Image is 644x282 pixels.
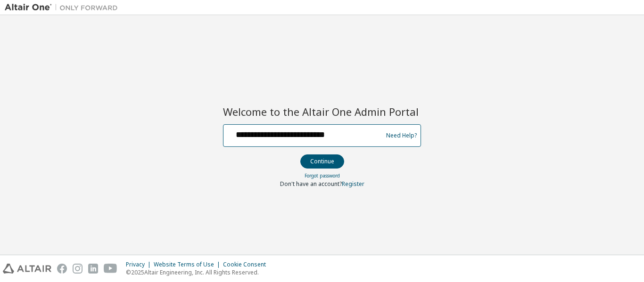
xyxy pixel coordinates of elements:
a: Need Help? [386,135,417,136]
p: © 2025 Altair Engineering, Inc. All Rights Reserved. [126,268,272,276]
div: Privacy [126,261,154,268]
a: Register [342,180,364,188]
img: youtube.svg [104,264,117,274]
a: Forgot password [305,172,340,179]
div: Cookie Consent [223,261,272,268]
span: Don't have an account? [280,180,342,188]
img: linkedin.svg [88,264,98,274]
img: Altair One [5,3,123,12]
img: facebook.svg [57,264,67,274]
button: Continue [300,154,344,169]
div: Website Terms of Use [154,261,223,268]
img: altair_logo.svg [3,264,51,274]
h2: Welcome to the Altair One Admin Portal [223,105,421,118]
img: instagram.svg [73,264,83,274]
